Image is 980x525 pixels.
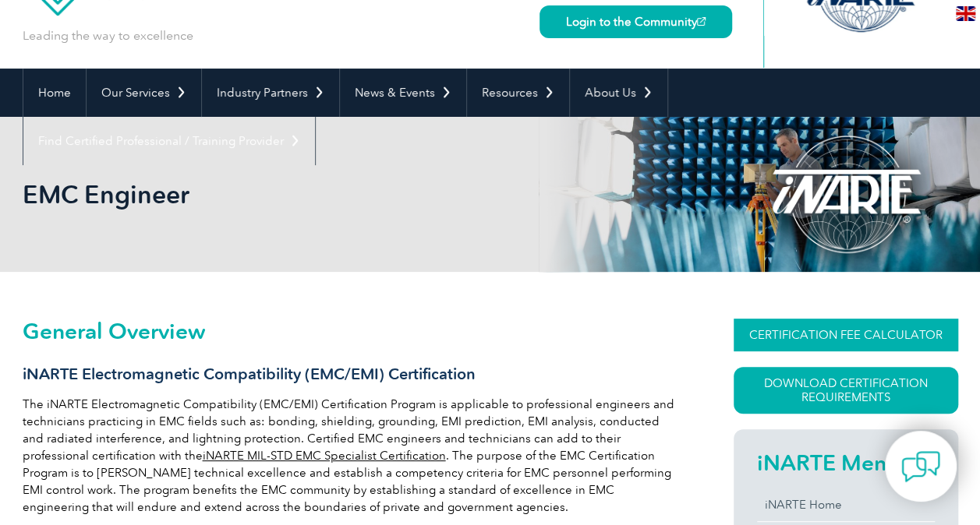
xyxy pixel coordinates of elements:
h1: EMC Engineer [23,179,621,210]
p: The iNARTE Electromagnetic Compatibility (EMC/EMI) Certification Program is applicable to profess... [23,396,678,516]
h2: iNARTE Menu [757,450,935,475]
a: Find Certified Professional / Training Provider [23,117,315,165]
a: CERTIFICATION FEE CALCULATOR [734,319,958,351]
img: open_square.png [697,17,706,26]
a: About Us [570,69,667,117]
a: Industry Partners [202,69,339,117]
img: contact-chat.png [901,447,940,486]
a: Our Services [87,69,201,117]
h2: General Overview [23,319,678,344]
a: Resources [467,69,569,117]
a: News & Events [340,69,466,117]
img: en [956,6,975,21]
a: iNARTE Home [757,488,935,521]
a: iNARTE MIL-STD EMC Specialist Certification [203,449,446,463]
h3: iNARTE Electromagnetic Compatibility (EMC/EMI) Certification [23,365,678,384]
a: Home [23,69,86,117]
a: Login to the Community [540,5,732,38]
p: Leading the way to excellence [23,27,193,44]
a: Download Certification Requirements [734,367,958,414]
